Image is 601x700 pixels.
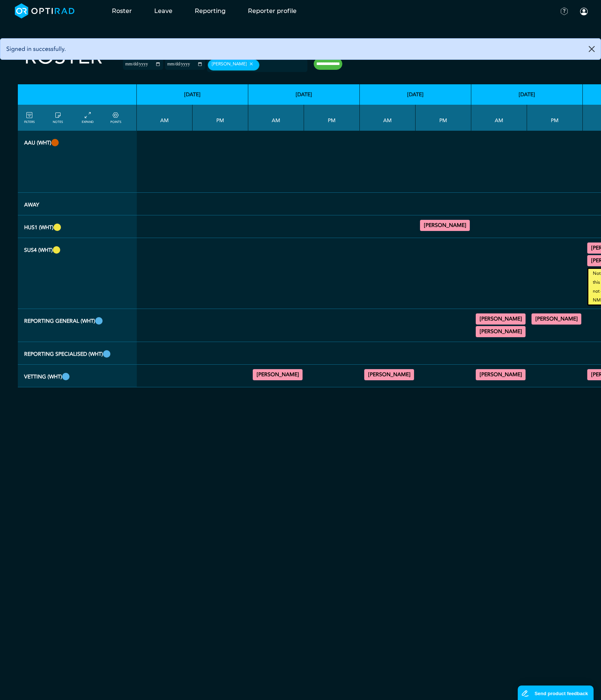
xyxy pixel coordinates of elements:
img: brand-opti-rad-logos-blue-and-white-d2f68631ba2948856bd03f2d395fb146ddc8fb01b4b6e9315ea85fa773367... [15,3,75,19]
th: AM [471,105,527,131]
th: PM [416,105,471,131]
th: AM [360,105,416,131]
th: SUS4 (WHT) [18,238,137,309]
div: CT General Body/MRI Neuro/US General Adult/NM Planar/FLU General Adult/XR General Body 06:00 - 06:15 [364,369,414,380]
th: [DATE] [248,84,360,105]
div: CT General Body/MRI Neuro/US General Adult/NM Planar/FLU General Adult/XR General Body 06:00 - 06:15 [253,369,303,380]
h2: Roster [24,45,103,69]
th: [DATE] [360,84,471,105]
summary: [PERSON_NAME] [477,370,524,379]
div: General US/US Diagnostic MSK/US Interventional MSK 13:30 - 16:30 [420,220,470,231]
div: General NM 08:30 - 13:30 [476,326,526,337]
a: collapse/expand expected points [110,111,121,124]
a: collapse/expand entries [82,111,94,124]
input: null [261,62,298,69]
th: PM [193,105,248,131]
summary: [PERSON_NAME] [477,327,524,336]
summary: [PERSON_NAME] [365,370,413,379]
div: General CT/General MRI/General XR 13:30 - 17:00 [531,313,581,325]
th: AM [248,105,304,131]
button: Close [583,39,601,59]
summary: [PERSON_NAME] [477,315,524,323]
a: show/hide notes [53,111,63,124]
div: [PERSON_NAME] [208,59,259,71]
th: Away [18,193,137,215]
th: [DATE] [137,84,248,105]
th: PM [527,105,583,131]
div: General CT/General MRI/General XR 08:00 - 08:30 [476,313,526,325]
th: REPORTING SPECIALISED (WHT) [18,342,137,365]
button: Remove item: '28030ff7-5f13-4d65-9ccb-3d6d53ed69a8' [247,61,255,66]
summary: [PERSON_NAME] [254,370,301,379]
summary: [PERSON_NAME] [533,315,580,323]
th: HUS1 (WHT) [18,215,137,238]
th: VETTING (WHT) [18,365,137,387]
summary: [PERSON_NAME] [421,221,469,230]
th: REPORTING GENERAL (WHT) [18,309,137,342]
th: PM [304,105,360,131]
th: AM [137,105,193,131]
a: FILTERS [24,111,35,124]
th: [DATE] [471,84,583,105]
th: AAU (WHT) [18,131,137,193]
div: CT General Body/MRI Neuro/US General Adult/NM Planar/FLU General Adult/XR General Body 06:00 - 06:15 [476,369,526,380]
